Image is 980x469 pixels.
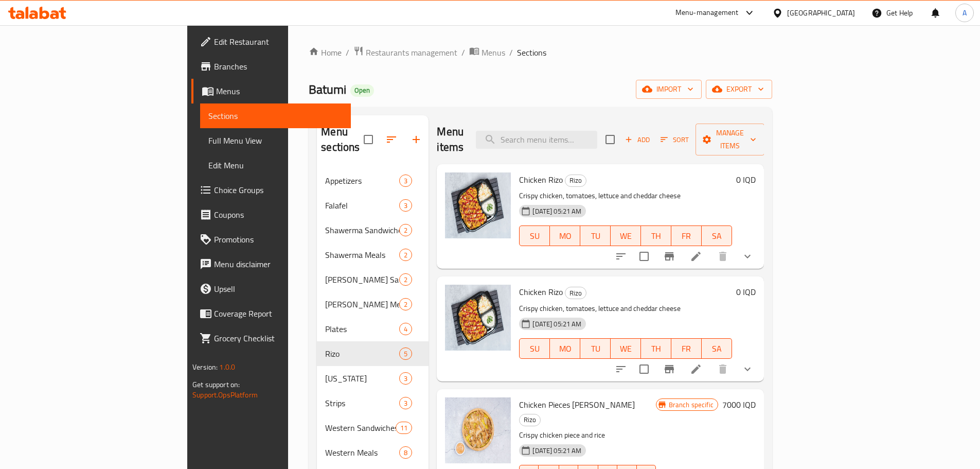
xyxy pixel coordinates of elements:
button: SU [519,225,550,246]
div: Appetizers3 [317,168,429,193]
a: Coverage Report [191,301,351,326]
span: WE [615,229,637,244]
a: Menu disclaimer [191,252,351,276]
div: items [399,323,412,335]
span: [DATE] 05:21 AM [528,446,585,456]
span: Rizo [565,175,586,186]
span: Select to update [633,246,655,267]
a: Promotions [191,227,351,252]
span: Chicken Pieces [PERSON_NAME] [519,397,635,412]
span: 3 [400,374,412,384]
span: Grocery Checklist [214,332,343,344]
span: Edit Restaurant [214,36,343,48]
span: Select all sections [358,129,379,150]
button: Add section [404,127,429,152]
div: items [399,372,412,385]
span: Coverage Report [214,307,343,320]
button: sort-choices [609,357,633,381]
span: Sort items [654,132,696,148]
button: import [636,80,702,99]
h2: Menu items [437,124,464,155]
a: Upsell [191,276,351,301]
li: / [509,46,513,59]
span: Shawerma Sandwiches [325,224,399,236]
a: Menus [469,46,505,59]
div: Rizo [519,414,541,426]
a: Branches [191,54,351,79]
a: Support.OpsPlatform [192,388,258,402]
button: MO [550,225,580,246]
span: Menu disclaimer [214,258,343,270]
a: Edit Restaurant [191,29,351,54]
span: 11 [396,423,412,433]
button: FR [671,225,702,246]
span: TU [584,341,607,356]
div: Shawerma Meals2 [317,242,429,267]
span: Sort [661,134,689,146]
span: Chicken Rizo [519,172,563,187]
div: [PERSON_NAME] Meals2 [317,292,429,317]
p: Crispy chicken, tomatoes, lettuce and cheddar cheese [519,189,732,202]
span: SA [706,341,728,356]
button: Add [621,132,654,148]
span: Select section [599,129,621,150]
span: Add [623,134,651,146]
div: Menu-management [675,7,739,19]
span: FR [675,229,698,244]
span: 3 [400,201,412,211]
a: Restaurants management [353,46,457,59]
div: Falafel [325,199,399,212]
span: Select to update [633,358,655,380]
button: Manage items [696,124,764,155]
h6: 7000 IQD [722,397,756,412]
a: Edit menu item [690,250,702,263]
span: WE [615,341,637,356]
span: Menus [482,46,505,59]
div: [PERSON_NAME] Sandwiches2 [317,267,429,292]
div: Rizo [565,287,586,299]
button: delete [710,357,735,381]
span: Choice Groups [214,184,343,196]
span: Get support on: [192,378,240,391]
div: items [399,397,412,409]
a: Grocery Checklist [191,326,351,351]
span: 2 [400,275,412,285]
div: Open [350,84,374,97]
span: Coupons [214,209,343,221]
div: Falafel3 [317,193,429,218]
a: Menus [191,79,351,103]
button: Branch-specific-item [657,357,682,381]
button: TH [641,225,671,246]
svg: Show Choices [741,250,754,263]
button: TH [641,338,671,359]
span: Plates [325,323,399,335]
a: Edit Menu [200,153,351,178]
span: 8 [400,448,412,458]
span: Manage items [704,127,756,152]
div: Kentucky [325,372,399,385]
span: Rizo [325,348,399,360]
div: Strips [325,397,399,409]
span: Sections [517,46,546,59]
button: SA [702,338,732,359]
h6: 0 IQD [736,172,756,187]
span: Sort sections [379,127,404,152]
div: [GEOGRAPHIC_DATA] [787,7,855,19]
button: show more [735,357,760,381]
h6: 0 IQD [736,285,756,299]
span: import [644,83,693,96]
span: Edit Menu [208,159,343,171]
span: Western Sandwiches [325,422,396,434]
span: 2 [400,250,412,260]
span: [DATE] 05:21 AM [528,319,585,329]
span: 1.0.0 [219,360,235,374]
div: items [396,422,412,434]
button: TU [580,225,611,246]
span: Version: [192,360,218,374]
a: Sections [200,103,351,128]
span: Branch specific [665,400,718,410]
span: Rizo [565,287,586,299]
span: MO [554,229,576,244]
button: SA [702,225,732,246]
